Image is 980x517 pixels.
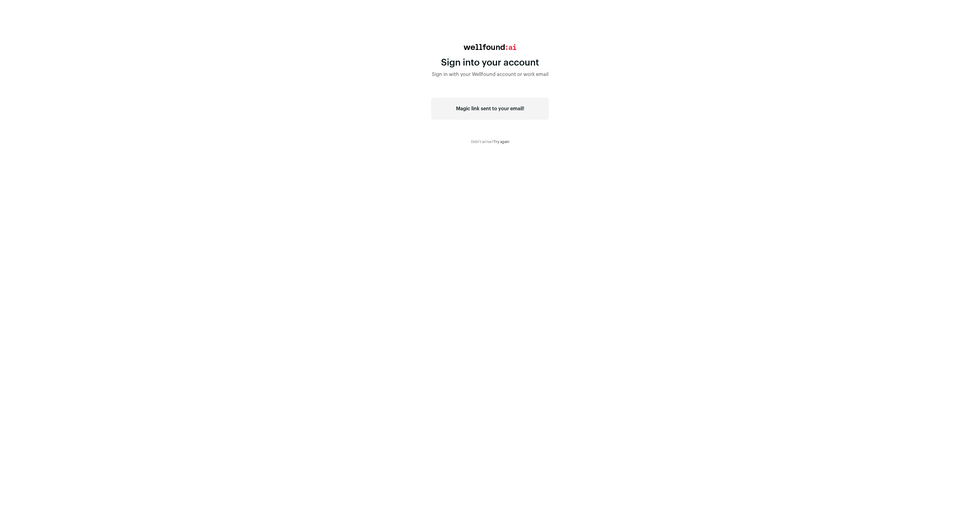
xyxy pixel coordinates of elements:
[431,71,549,78] div: Sign in with your Wellfound account or work email
[431,139,549,144] div: Didn't arrive?
[431,98,549,120] div: Magic link sent to your email!
[494,140,509,144] a: Try again
[431,57,549,68] div: Sign into your account
[464,44,516,50] img: wellfound:ai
